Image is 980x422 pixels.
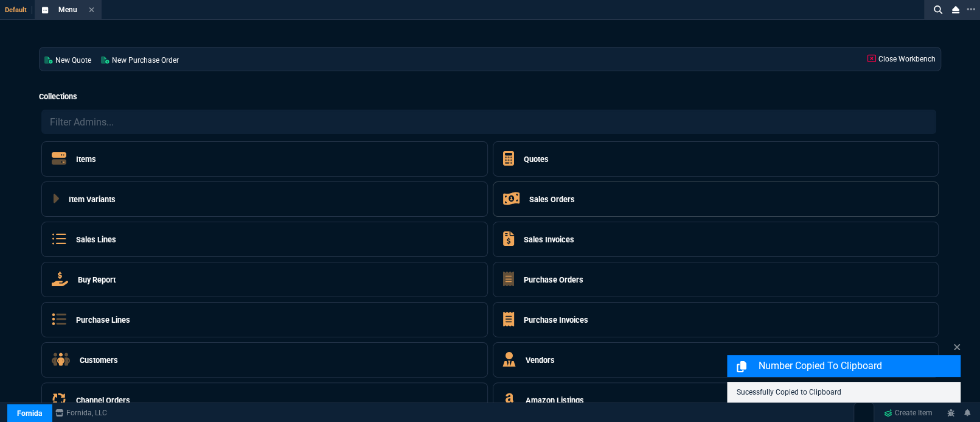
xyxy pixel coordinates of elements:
h5: Purchase Lines [76,314,130,326]
nx-icon: Close Workbench [947,2,964,17]
h5: Sales Invoices [524,234,574,245]
h5: Purchase Invoices [524,314,588,326]
h5: Quotes [524,153,549,165]
h5: Collections [39,91,941,102]
a: msbcCompanyName [52,407,111,418]
h5: Customers [80,354,118,366]
h5: Channel Orders [76,395,130,406]
h5: Vendors [526,354,555,366]
nx-icon: Close Tab [89,5,94,15]
h5: Purchase Orders [524,274,583,286]
h5: Sales Orders [529,194,575,205]
h5: Items [76,153,96,165]
h5: Item Variants [69,194,116,205]
a: Create Item [879,404,937,422]
span: Default [5,6,32,14]
a: Close Workbench [863,47,940,71]
a: New Quote [40,47,96,71]
p: Number Copied to Clipboard [759,359,958,373]
nx-icon: Search [929,2,947,17]
h5: Buy Report [78,274,116,286]
p: Sucessfully Copied to Clipboard [737,387,951,398]
input: Filter Admins... [41,110,936,134]
h5: Amazon Listings [526,395,584,406]
h5: Sales Lines [76,234,116,245]
span: Menu [58,5,77,14]
a: New Purchase Order [96,47,184,71]
nx-icon: Open New Tab [967,4,975,15]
